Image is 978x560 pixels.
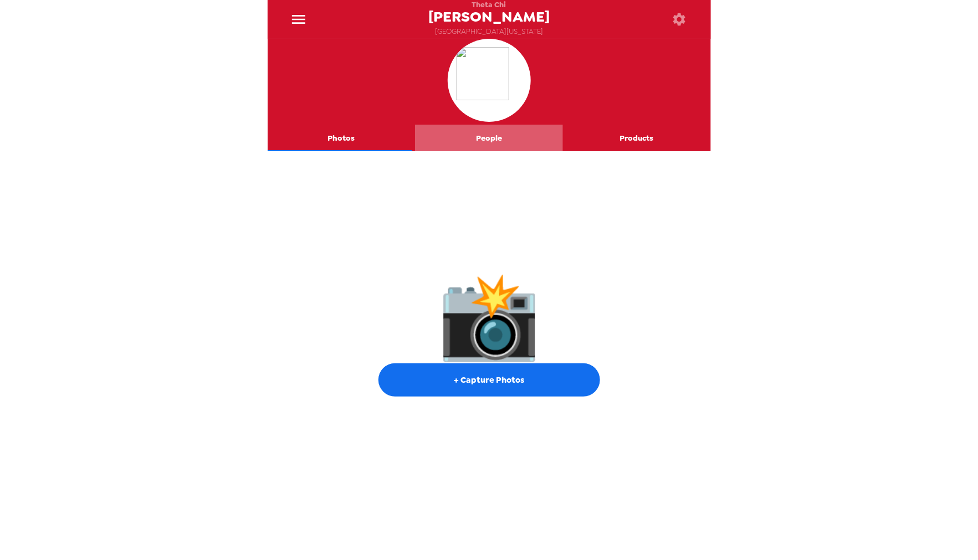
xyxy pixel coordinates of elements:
button: Products [563,125,711,151]
button: menu [281,2,317,38]
button: People [415,125,563,151]
span: [PERSON_NAME] [428,9,550,24]
span: [GEOGRAPHIC_DATA][US_STATE] [435,24,543,39]
span: cameraIcon [437,275,541,358]
img: org logo [456,47,523,114]
button: Photos [268,125,416,151]
button: + Capture Photos [378,363,600,397]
